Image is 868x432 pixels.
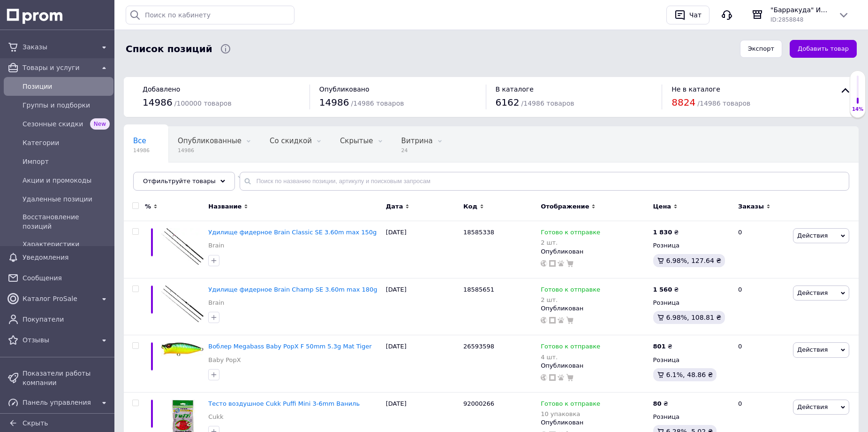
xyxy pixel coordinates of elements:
div: 0 [732,278,791,335]
span: "Барракуда" Интернет-магазин [770,5,830,15]
span: Характеристики [23,239,110,249]
span: Действия [797,403,828,410]
a: Удилище фидерное Brain Champ SE 3.60m max 180g [208,286,377,293]
span: Категории [23,138,110,147]
span: Готово к отправке [541,400,600,410]
span: В каталоге [496,85,534,93]
span: Сообщения [23,273,110,283]
img: Удилище фидерное Brain Classic SE 3.60m max 150g [161,228,204,265]
a: Brain [208,299,224,307]
div: [DATE] [384,221,461,278]
img: Удилище фидерное Brain Champ SE 3.60m max 180g [161,285,204,323]
span: Название [208,202,242,211]
div: 0 [732,335,791,393]
span: Тесто воздушное Cukk Puffi Mini 3-6mm Ваниль [208,400,360,407]
span: Опубликовано [319,85,370,93]
div: ₴ [653,228,679,237]
b: 801 [653,343,666,350]
span: ID: 2858848 [770,16,803,23]
div: Розница [653,413,731,421]
span: Код [463,202,477,211]
div: 10 упаковка [541,410,600,417]
img: Воблер Megabass Baby PopX F 50mm 5.3g Mat Tiger [161,342,204,356]
span: / 14986 товаров [351,100,404,107]
span: Панель управления [23,398,95,407]
span: Не в каталоге [672,85,720,93]
span: Уведомления [23,253,110,262]
a: Cukk [208,413,223,421]
b: 80 [653,400,662,407]
span: Готово к отправке [541,229,600,239]
input: Поиск по кабинету [126,6,294,24]
span: Отображение [541,202,589,211]
div: [DATE] [384,278,461,335]
span: 14986 [319,97,349,108]
div: Опубликован [541,304,648,313]
div: Опубликован [541,418,648,427]
a: Brain [208,241,224,250]
a: Baby PopX [208,356,241,364]
span: Показатели работы компании [23,369,110,387]
span: Все [133,137,146,145]
div: 2 шт. [541,296,600,303]
button: Чат [666,6,709,24]
span: Удаленные позиции [23,194,110,204]
span: Позиции [23,82,110,91]
span: Действия [797,289,828,296]
span: 8824 [672,97,695,108]
span: % [145,202,151,211]
div: 0 [732,221,791,278]
div: Опубликован [541,247,648,256]
span: Акции и промокоды [23,176,110,185]
span: / 14986 товаров [697,100,750,107]
b: 1 830 [653,229,672,236]
span: Товары и услуги [23,63,95,72]
span: Дата [386,202,403,211]
div: 14% [850,106,865,113]
input: Поиск по названию позиции, артикулу и поисковым запросам [240,172,849,191]
span: 6162 [496,97,520,108]
span: Восстановление позиций [23,212,110,231]
button: Экспорт [740,40,782,58]
span: Каталог ProSale [23,294,95,303]
div: ₴ [653,285,679,294]
span: Список позиций [126,42,212,56]
span: Сезонные скидки [23,119,86,129]
span: Скрыть [23,419,48,427]
div: Розница [653,299,731,307]
span: Опубликованные [178,137,242,145]
span: Покупатели [23,315,110,324]
span: 14986 [143,97,173,108]
a: Удилище фидерное Brain Classic SE 3.60m max 150g [208,229,377,236]
span: Скрытые [340,137,373,145]
span: 92000266 [463,400,494,407]
div: ₴ [653,342,672,351]
div: [DATE] [384,335,461,393]
span: Добавлено [143,85,180,93]
span: Действия [797,346,828,353]
a: Воблер Megabass Baby PopX F 50mm 5.3g Mat Tiger [208,343,371,350]
span: Готово к отправке [541,286,600,296]
span: 14986 [178,147,242,154]
span: 6.98%, 108.81 ₴ [666,314,722,321]
span: Группы и подборки [23,100,110,110]
div: С заниженной ценой, Опубликованные [124,162,251,198]
span: Действия [797,232,828,239]
span: Отфильтруйте товары [143,177,216,185]
span: Готово к отправке [541,343,600,353]
div: 2 шт. [541,239,600,246]
span: С заниженной ценой, Оп... [133,172,233,181]
span: / 14986 товаров [521,100,574,107]
div: 4 шт. [541,354,600,361]
span: New [90,118,110,130]
b: 1 560 [653,286,672,293]
span: Заказы [23,42,95,52]
div: ₴ [653,400,668,408]
div: Опубликован [541,362,648,370]
span: 14986 [133,147,150,154]
div: Чат [687,8,703,22]
span: 6.98%, 127.64 ₴ [666,257,722,264]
